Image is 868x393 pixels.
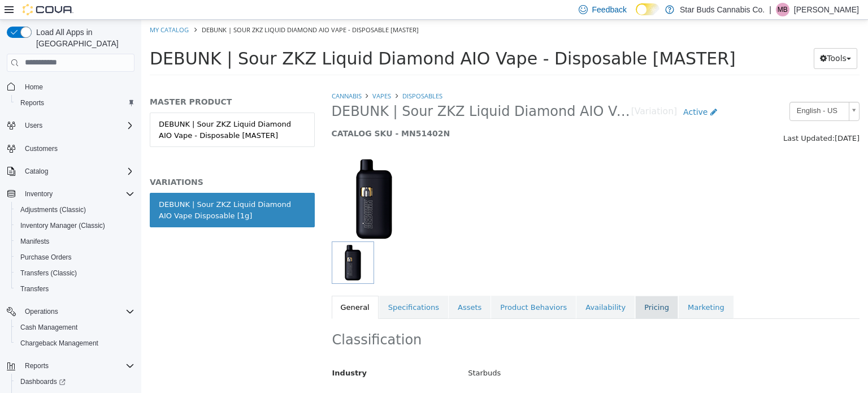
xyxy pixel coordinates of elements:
span: Home [25,83,43,92]
a: Cash Management [16,321,82,334]
span: [DATE] [693,114,718,123]
small: [Variation] [490,88,536,97]
img: Cova [23,4,73,15]
p: Star Buds Cannabis Co. [680,3,765,16]
a: Transfers [16,282,53,296]
a: Assets [307,276,349,300]
div: Michael Bencic [776,3,789,16]
span: Transfers [16,282,134,296]
button: Catalog [20,165,53,178]
span: Chargeback Management [16,336,134,350]
button: Purchase Orders [11,249,139,265]
button: Operations [20,305,63,318]
div: Cannabis / Vapes / Disposables [318,372,726,392]
span: Load All Apps in [GEOGRAPHIC_DATA] [32,27,134,49]
a: Vapes [231,72,250,80]
span: Inventory [25,189,53,198]
span: Adjustments (Classic) [16,203,134,217]
button: Transfers [11,281,139,297]
a: Purchase Orders [16,251,76,264]
a: Inventory Manager (Classic) [16,219,110,232]
a: Reports [16,96,49,110]
a: Manifests [16,235,54,248]
span: Feedback [592,4,627,15]
button: Reports [20,359,53,373]
button: Reports [2,358,139,374]
span: Operations [25,307,58,316]
a: DEBUNK | Sour ZKZ Liquid Diamond AIO Vape - Disposable [MASTER] [8,93,173,127]
a: Marketing [537,276,592,300]
div: Starbuds [318,344,726,364]
span: Customers [25,144,58,153]
span: Catalog [25,167,48,176]
button: Inventory Manager (Classic) [11,218,139,234]
a: Pricing [494,276,537,300]
span: Adjustments (Classic) [20,205,86,214]
div: DEBUNK | Sour ZKZ Liquid Diamond AIO Vape Disposable [1g] [18,179,164,201]
span: Manifests [16,235,134,248]
a: Disposables [261,72,301,80]
span: Purchase Orders [20,253,72,262]
span: Reports [20,359,134,373]
span: Industry [191,349,226,357]
span: Transfers (Classic) [20,269,77,278]
button: Inventory [20,187,57,201]
a: Cannabis [190,72,220,80]
span: Cash Management [16,321,134,334]
button: Cash Management [11,319,139,335]
span: Users [20,119,134,132]
span: DEBUNK | Sour ZKZ Liquid Diamond AIO Vape Disposable [1g] [190,83,490,101]
span: Customers [20,141,134,156]
a: Adjustments (Classic) [16,203,90,217]
a: Dashboards [11,374,139,390]
a: Transfers (Classic) [16,266,81,280]
button: Tools [672,28,716,49]
a: Dashboards [16,375,70,388]
button: Adjustments (Classic) [11,202,139,218]
h2: Classification [191,312,718,329]
span: Inventory Manager (Classic) [20,221,105,230]
span: Purchase Orders [16,251,134,264]
a: Specifications [238,276,307,300]
p: [PERSON_NAME] [794,3,859,16]
button: Operations [2,304,139,319]
span: Users [25,121,42,130]
span: Home [20,80,134,94]
span: English - US [649,83,703,100]
h5: MASTER PRODUCT [8,77,173,87]
a: Product Behaviors [350,276,435,300]
span: Inventory Manager (Classic) [16,219,134,232]
button: Manifests [11,234,139,249]
span: Chargeback Management [20,339,98,348]
span: Last Updated: [642,114,693,123]
span: Dashboards [16,375,134,388]
span: MB [778,3,788,16]
a: Customers [20,142,62,156]
span: DEBUNK | Sour ZKZ Liquid Diamond AIO Vape - Disposable [MASTER] [8,29,594,49]
button: Reports [11,95,139,111]
span: Operations [20,305,134,318]
span: DEBUNK | Sour ZKZ Liquid Diamond AIO Vape - Disposable [MASTER] [60,6,277,14]
span: Transfers [20,284,49,293]
span: Manifests [20,237,49,246]
span: Catalog [20,165,134,178]
a: Availability [435,276,493,300]
span: Active [542,88,566,97]
button: Home [2,79,139,95]
button: Transfers (Classic) [11,265,139,281]
a: English - US [648,82,718,101]
button: Inventory [2,186,139,202]
a: My Catalog [8,6,47,14]
a: Home [20,80,47,94]
span: Reports [25,361,49,370]
input: Dark Mode [636,3,659,15]
span: Inventory [20,187,134,201]
button: Customers [2,140,139,157]
button: Catalog [2,163,139,179]
a: Chargeback Management [16,336,103,350]
h5: VARIATIONS [8,157,173,167]
button: Users [20,119,47,132]
p: | [769,3,771,16]
h5: CATALOG SKU - MN51402N [190,109,582,119]
span: Dashboards [20,377,66,386]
